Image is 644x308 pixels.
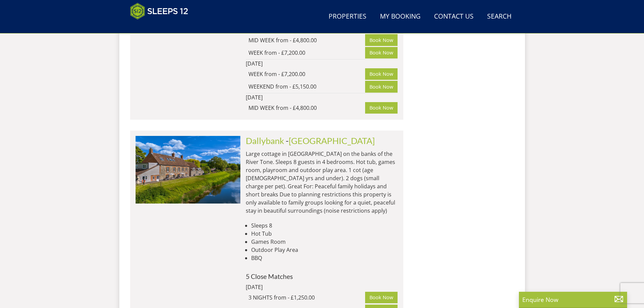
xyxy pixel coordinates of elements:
[246,60,337,68] div: [DATE]
[136,136,240,204] img: riverside-somerset-holiday-accommodation-home-sleeps-8.original.jpg
[248,70,365,78] div: WEEK from - £7,200.00
[365,81,398,92] a: Book Now
[127,24,198,29] iframe: Customer reviews powered by Trustpilot
[246,283,337,291] div: [DATE]
[365,68,398,80] a: Book Now
[246,273,398,280] h4: 5 Close Matches
[251,230,398,238] li: Hot Tub
[365,47,398,58] a: Book Now
[248,49,365,57] div: WEEK from - £7,200.00
[326,9,369,24] a: Properties
[246,93,337,101] div: [DATE]
[365,292,398,303] a: Book Now
[377,9,423,24] a: My Booking
[246,136,284,146] a: Dallybank
[365,102,398,114] a: Book Now
[130,3,188,20] img: Sleeps 12
[246,150,398,215] p: Large cottage in [GEOGRAPHIC_DATA] on the banks of the River Tone. Sleeps 8 guests in 4 bedrooms....
[251,254,398,262] li: BBQ
[484,9,514,24] a: Search
[522,295,624,304] p: Enquire Now
[365,34,398,46] a: Book Now
[248,104,365,112] div: MID WEEK from - £4,800.00
[286,136,375,146] span: -
[248,293,365,302] div: 3 NIGHTS from - £1,250.00
[431,9,476,24] a: Contact Us
[248,82,365,91] div: WEEKEND from - £5,150.00
[248,36,365,44] div: MID WEEK from - £4,800.00
[289,136,375,146] a: [GEOGRAPHIC_DATA]
[251,246,398,254] li: Outdoor Play Area
[251,221,398,230] li: Sleeps 8
[251,238,398,246] li: Games Room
